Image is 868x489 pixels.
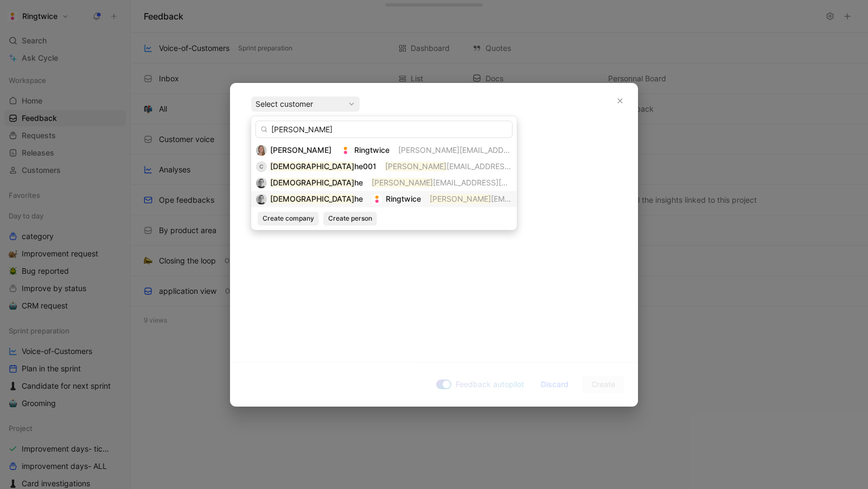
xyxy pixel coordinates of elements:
img: 2616915667248_68f7040ee7f65e29039b_192.jpg [256,177,267,188]
img: logo [340,145,351,156]
img: logo [372,194,382,204]
span: he [354,194,363,203]
mark: [DEMOGRAPHIC_DATA] [270,194,354,203]
img: 2425818138689_dd7f17991dcbad3f120e_192.jpg [256,145,267,156]
mark: [PERSON_NAME] [430,194,491,203]
mark: [DEMOGRAPHIC_DATA] [270,162,354,171]
input: Search... [256,120,513,138]
button: Create person [323,211,377,226]
span: [EMAIL_ADDRESS][DOMAIN_NAME] [446,162,573,171]
mark: [DEMOGRAPHIC_DATA] [270,178,354,187]
span: he [354,178,363,187]
mark: [PERSON_NAME] [385,162,446,171]
span: [EMAIL_ADDRESS][DOMAIN_NAME] [491,194,618,203]
mark: [PERSON_NAME] [372,178,433,187]
span: Ringtwice [354,145,390,155]
span: [EMAIL_ADDRESS][DOMAIN_NAME] [433,178,560,187]
span: Ringtwice [386,194,421,203]
span: Create person [328,213,372,224]
button: Create company [258,211,319,226]
span: he001 [354,162,376,171]
div: C [256,161,267,172]
img: 2616915667248_68f7040ee7f65e29039b_192.jpg [256,194,267,204]
span: [PERSON_NAME][EMAIL_ADDRESS][DOMAIN_NAME] [398,145,586,155]
span: [PERSON_NAME] [270,145,331,155]
span: Create company [263,213,314,224]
